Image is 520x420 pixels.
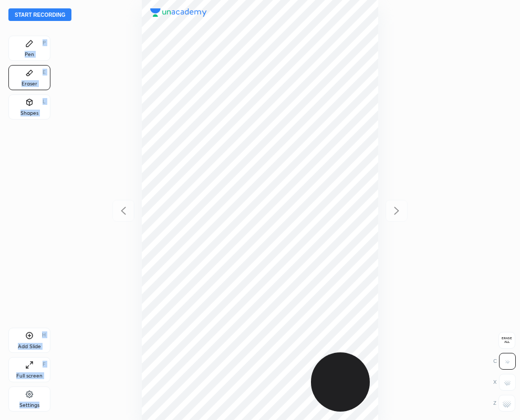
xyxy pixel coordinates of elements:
[18,344,41,349] div: Add Slide
[493,395,515,412] div: Z
[42,332,46,338] div: H
[499,337,515,344] span: Erase all
[493,374,516,391] div: X
[43,40,46,46] div: P
[8,8,71,21] button: Start recording
[22,81,37,87] div: Eraser
[25,52,34,57] div: Pen
[19,403,39,408] div: Settings
[16,373,43,379] div: Full screen
[150,8,207,17] img: logo.38c385cc.svg
[43,99,46,104] div: L
[43,70,46,75] div: E
[43,362,46,367] div: F
[493,353,516,370] div: C
[20,111,38,116] div: Shapes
